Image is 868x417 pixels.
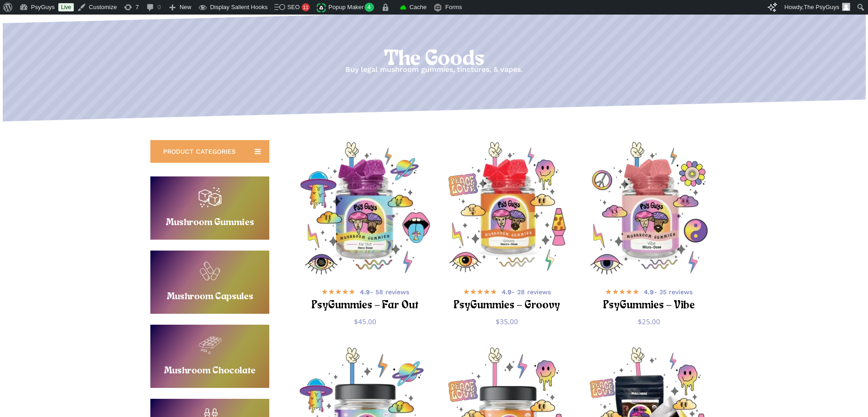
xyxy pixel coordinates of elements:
img: Psychedelic mushroom gummies with vibrant icons and symbols. [582,142,716,275]
span: $ [354,317,358,326]
span: - 58 reviews [360,287,409,296]
bdi: 45.00 [354,317,376,326]
a: PsyGummies - Groovy [441,142,574,275]
span: $ [496,317,500,326]
a: PRODUCT CATEGORIES [150,140,269,163]
span: PRODUCT CATEGORIES [163,147,236,156]
a: PsyGummies - Far Out [298,142,432,275]
h2: PsyGummies – Far Out [310,297,421,314]
img: Psychedelic mushroom gummies jar with colorful designs. [441,142,574,275]
img: Avatar photo [842,3,850,11]
a: 4.9- 58 reviews PsyGummies – Far Out [310,286,421,310]
span: $ [638,317,642,326]
h2: PsyGummies – Vibe [594,297,704,314]
h2: PsyGummies – Groovy [452,297,563,314]
b: 4.9 [644,288,654,296]
span: - 35 reviews [644,287,693,296]
span: - 28 reviews [502,287,551,296]
bdi: 35.00 [496,317,518,326]
b: 4.9 [360,288,370,296]
bdi: 25.00 [638,317,660,326]
b: 4.9 [502,288,512,296]
a: 4.9- 28 reviews PsyGummies – Groovy [452,286,563,310]
img: Psychedelic mushroom gummies in a colorful jar. [298,142,432,275]
span: 4 [365,3,374,12]
div: 11 [302,3,310,11]
span: The PsyGuys [804,4,839,10]
a: Live [58,3,74,11]
a: 4.9- 35 reviews PsyGummies – Vibe [594,286,704,310]
a: PsyGummies - Vibe [582,142,716,275]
